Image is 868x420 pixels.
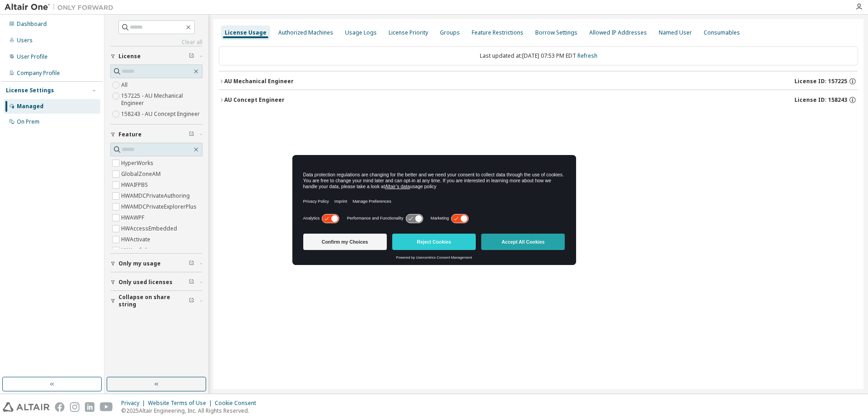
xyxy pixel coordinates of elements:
div: Managed [17,103,44,110]
div: Borrow Settings [535,29,577,36]
div: Cookie Consent [215,400,261,407]
img: facebook.svg [55,402,64,412]
img: linkedin.svg [85,402,94,412]
div: On Prem [17,118,39,125]
button: AU Concept EngineerLicense ID: 158243 [219,90,858,110]
div: Dashboard [17,20,47,28]
div: Privacy [121,400,148,407]
div: License Usage [225,29,266,36]
div: Consumables [704,29,740,36]
div: Usage Logs [345,29,377,36]
div: Feature Restrictions [472,29,523,36]
div: Groups [440,29,460,36]
button: Only my usage [110,254,202,274]
button: License [110,46,202,66]
img: youtube.svg [100,402,113,412]
label: GlobalZoneAM [121,169,163,180]
p: © 2025 Altair Engineering, Inc. All Rights Reserved. [121,407,261,415]
span: License ID: 157225 [794,78,847,85]
a: Clear all [110,39,202,46]
label: HWActivate [121,234,152,245]
img: Altair One [5,3,118,12]
button: Only used licenses [110,272,202,292]
div: User Profile [17,53,48,60]
label: HyperWorks [121,158,155,169]
label: HWAIFPBS [121,180,150,190]
button: Collapse on share string [110,291,202,311]
span: Clear filter [189,53,194,60]
div: License Priority [389,29,428,36]
div: Last updated at: [DATE] 07:53 PM EDT [219,46,858,65]
div: Allowed IP Addresses [589,29,647,36]
div: Named User [659,29,692,36]
div: Website Terms of Use [148,400,215,407]
span: Collapse on share string [118,294,189,308]
div: Users [17,37,33,44]
div: Company Profile [17,70,60,77]
button: Feature [110,125,202,145]
label: 158243 - AU Concept Engineer [121,109,202,120]
span: License [118,53,141,60]
span: Only used licenses [118,279,173,286]
span: Clear filter [189,260,194,267]
label: HWAccessEmbedded [121,223,179,234]
label: HWAcufwh [121,245,150,256]
label: All [121,80,129,90]
label: HWAMDCPrivateAuthoring [121,190,192,201]
div: Authorized Machines [278,29,333,36]
span: Clear filter [189,279,194,286]
a: Refresh [577,52,597,60]
img: instagram.svg [70,402,79,412]
label: HWAMDCPrivateExplorerPlus [121,201,198,212]
span: Clear filter [189,297,194,305]
label: HWAWPF [121,212,146,223]
span: Feature [118,131,142,138]
div: AU Concept Engineer [224,96,285,104]
label: 157225 - AU Mechanical Engineer [121,90,202,109]
img: altair_logo.svg [3,402,49,412]
div: AU Mechanical Engineer [224,78,294,85]
div: License Settings [6,87,54,94]
span: Clear filter [189,131,194,138]
span: License ID: 158243 [794,96,847,104]
button: AU Mechanical EngineerLicense ID: 157225 [219,71,858,91]
span: Only my usage [118,260,161,267]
